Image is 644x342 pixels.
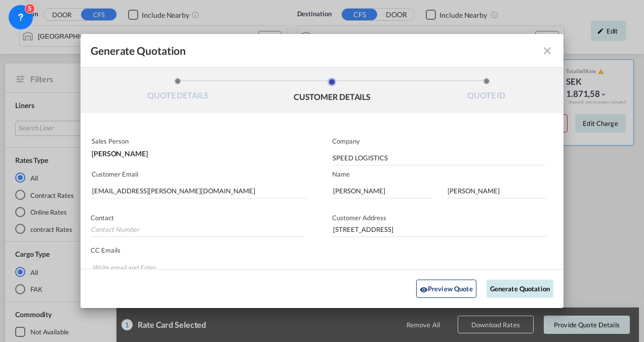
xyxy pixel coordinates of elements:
p: CC Emails [91,246,529,254]
li: CUSTOMER DETAILS [255,78,410,105]
p: Sales Person [92,137,304,145]
p: Contact [91,214,305,222]
input: Contact Number [91,222,305,237]
span: Customer Address [332,214,386,222]
p: Name [332,170,563,178]
span: Generate Quotation [91,44,186,57]
input: Search by Customer Name/Email Id/Company [92,183,307,198]
button: icon-eyePreview Quote [416,280,476,298]
p: Company [332,137,545,145]
md-chips-wrap: Chips container. Enter the text area, then type text, and press enter to add a chip. [91,258,529,278]
li: QUOTE DETAILS [101,78,255,105]
md-dialog: Generate QuotationQUOTE ... [80,34,563,307]
input: First Name [332,183,432,198]
li: QUOTE ID [409,78,563,105]
button: Generate Quotation [487,280,553,298]
div: [PERSON_NAME] [92,145,304,157]
input: Company Name [333,150,545,165]
md-icon: icon-eye [420,286,428,294]
input: Chips input. [92,259,168,276]
md-icon: icon-close fg-AAA8AD cursor m-0 [541,45,553,57]
input: Customer Address [332,222,547,237]
input: Last Name [447,183,546,198]
p: Customer Email [92,170,307,178]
